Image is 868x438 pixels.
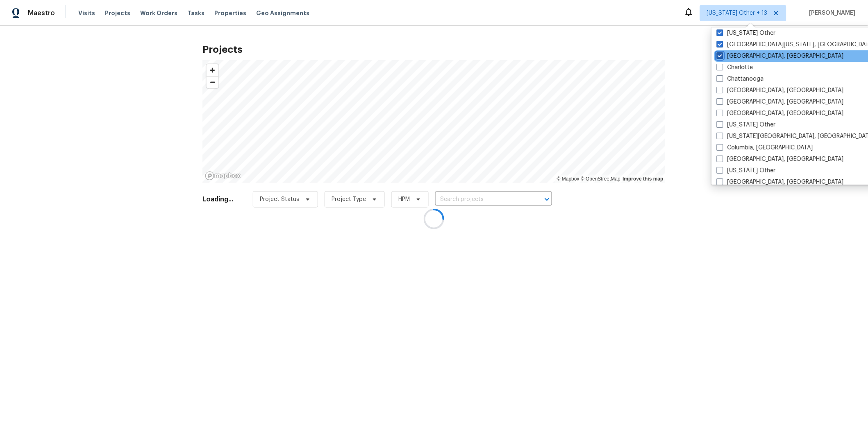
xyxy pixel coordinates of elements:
label: Chattanooga [717,75,764,83]
a: OpenStreetMap [581,176,620,182]
label: [GEOGRAPHIC_DATA], [GEOGRAPHIC_DATA] [717,155,844,163]
label: [GEOGRAPHIC_DATA], [GEOGRAPHIC_DATA] [717,98,844,106]
label: Columbia, [GEOGRAPHIC_DATA] [717,144,813,152]
label: Charlotte [717,63,753,72]
button: Zoom in [207,64,218,76]
a: Mapbox homepage [205,171,241,181]
label: [US_STATE] Other [717,29,776,37]
a: Improve this map [623,176,663,182]
span: Zoom out [207,77,218,88]
button: Zoom out [207,76,218,88]
label: [US_STATE] Other [717,167,776,175]
label: [GEOGRAPHIC_DATA], [GEOGRAPHIC_DATA] [717,109,844,117]
a: Mapbox [557,176,579,182]
label: [GEOGRAPHIC_DATA], [GEOGRAPHIC_DATA] [717,52,844,60]
label: [US_STATE] Other [717,121,776,129]
label: [GEOGRAPHIC_DATA], [GEOGRAPHIC_DATA] [717,178,844,186]
label: [GEOGRAPHIC_DATA], [GEOGRAPHIC_DATA] [717,86,844,95]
